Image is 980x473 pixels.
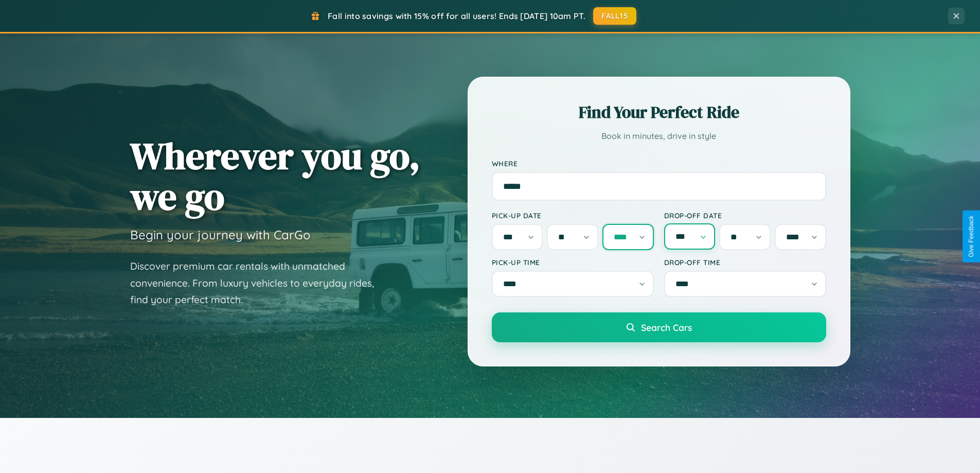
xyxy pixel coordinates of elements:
p: Discover premium car rentals with unmatched convenience. From luxury vehicles to everyday rides, ... [130,258,387,308]
label: Where [492,159,826,168]
span: Fall into savings with 15% off for all users! Ends [DATE] 10am PT. [328,11,585,21]
button: Search Cars [492,312,826,342]
div: Give Feedback [968,216,975,257]
label: Drop-off Time [664,258,826,267]
h2: Find Your Perfect Ride [492,101,826,124]
h3: Begin your journey with CarGo [130,227,311,242]
h1: Wherever you go, we go [130,135,420,217]
p: Book in minutes, drive in style [492,129,826,144]
button: FALL15 [593,7,636,25]
span: Search Cars [641,322,692,333]
label: Pick-up Time [492,258,654,267]
label: Pick-up Date [492,211,654,220]
label: Drop-off Date [664,211,826,220]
